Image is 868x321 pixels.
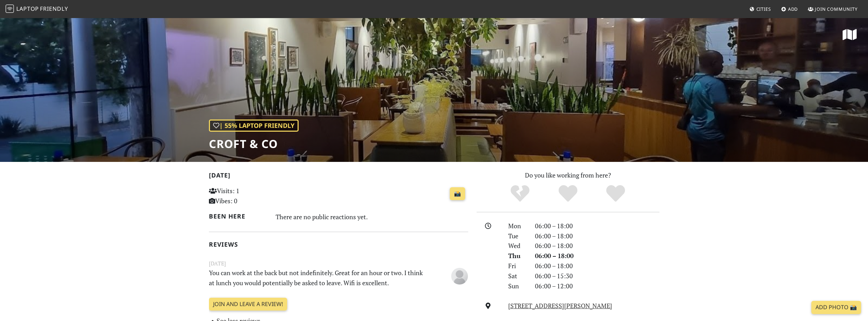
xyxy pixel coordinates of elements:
[508,302,612,310] a: [STREET_ADDRESS][PERSON_NAME]
[16,5,39,13] span: Laptop
[531,271,664,281] div: 06:00 – 15:30
[531,241,664,251] div: 06:00 – 18:00
[504,241,530,251] div: Wed
[209,186,290,206] p: Visits: 1 Vibes: 0
[504,271,530,281] div: Sat
[815,6,858,12] span: Join Community
[6,3,68,15] a: LaptopFriendly LaptopFriendly
[209,137,299,150] h1: Croft & co
[778,3,801,15] a: Add
[209,213,268,220] h2: Been here
[756,6,771,12] span: Cities
[531,281,664,291] div: 06:00 – 12:00
[496,184,544,203] div: No
[504,231,530,241] div: Tue
[544,184,592,203] div: Yes
[450,187,465,200] a: 📸
[276,211,468,222] div: There are no public reactions yet.
[531,261,664,271] div: 06:00 – 18:00
[805,3,860,15] a: Join Community
[205,268,428,288] p: You can work at the back but not indefinitely. Great for an hour or two. I think at lunch you wou...
[209,120,299,132] div: | 55% Laptop Friendly
[811,301,861,314] a: Add Photo 📸
[209,298,287,311] a: Join and leave a review!
[531,231,664,241] div: 06:00 – 18:00
[504,281,530,291] div: Sun
[477,170,659,180] p: Do you like working from here?
[451,271,468,280] span: Anonymous
[504,261,530,271] div: Fri
[592,184,640,203] div: Definitely!
[788,6,798,12] span: Add
[747,3,774,15] a: Cities
[531,221,664,231] div: 06:00 – 18:00
[209,172,468,182] h2: [DATE]
[531,251,664,261] div: 06:00 – 18:00
[209,241,468,248] h2: Reviews
[504,251,530,261] div: Thu
[6,5,14,13] img: LaptopFriendly
[40,5,68,13] span: Friendly
[451,268,468,285] img: blank-535327c66bd565773addf3077783bbfce4b00ec00e9fd257753287c682c7fa38.png
[504,221,530,231] div: Mon
[205,259,472,268] small: [DATE]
